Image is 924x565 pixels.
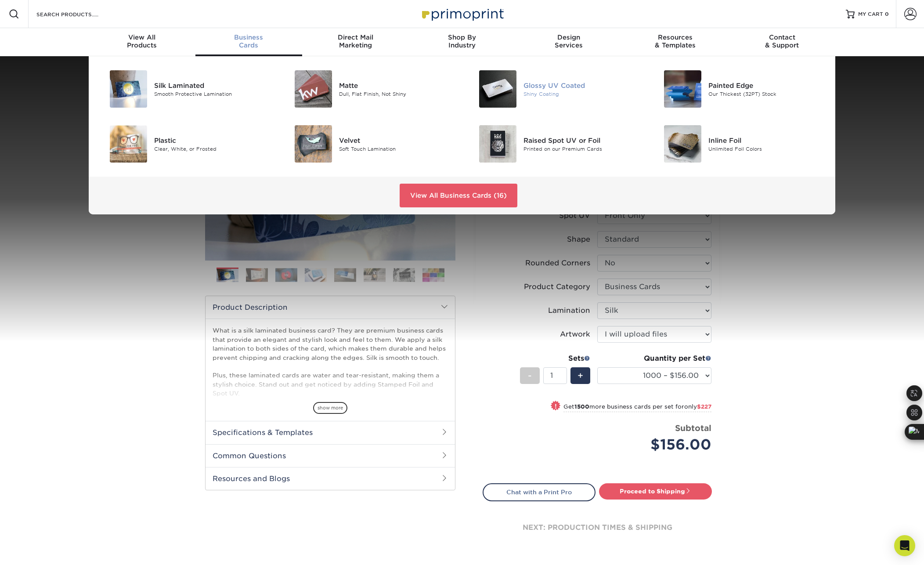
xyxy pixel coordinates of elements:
span: Shop By [409,33,516,41]
a: Resources& Templates [622,28,729,56]
img: Primoprint [418,4,506,23]
div: Smooth Protective Lamination [154,90,271,98]
span: Resources [622,33,729,41]
img: Painted Edge Business Cards [664,70,701,108]
strong: Subtotal [675,423,711,433]
a: Velvet Business Cards Velvet Soft Touch Lamination [284,122,456,166]
a: Inline Foil Business Cards Inline Foil Unlimited Foil Colors [653,122,825,166]
div: Sets [520,353,590,364]
div: Shiny Coating [523,90,640,98]
div: Industry [409,33,516,49]
div: Dull, Flat Finish, Not Shiny [339,90,455,98]
a: Painted Edge Business Cards Painted Edge Our Thickest (32PT) Stock [653,67,825,111]
a: Contact& Support [729,28,835,56]
a: Chat with a Print Pro [483,483,596,501]
strong: 1500 [574,403,589,410]
span: View All [89,33,195,41]
div: Silk Laminated [154,80,271,90]
a: Shop ByIndustry [409,28,516,56]
span: 0 [885,11,889,17]
span: Business [195,33,302,41]
div: Quantity per Set [597,353,711,364]
a: Silk Laminated Business Cards Silk Laminated Smooth Protective Lamination [99,67,271,111]
a: Plastic Business Cards Plastic Clear, White, or Frosted [99,122,271,166]
a: Direct MailMarketing [302,28,409,56]
div: Clear, White, or Frosted [154,145,271,152]
div: Printed on our Premium Cards [523,145,640,152]
span: - [528,369,532,382]
div: $156.00 [604,434,711,455]
span: Design [515,33,622,41]
a: DesignServices [515,28,622,56]
div: & Support [729,33,835,49]
a: Glossy UV Coated Business Cards Glossy UV Coated Shiny Coating [469,67,640,111]
div: Raised Spot UV or Foil [523,135,640,145]
a: Raised Spot UV or Foil Business Cards Raised Spot UV or Foil Printed on our Premium Cards [469,122,640,166]
img: Matte Business Cards [295,70,332,108]
div: Marketing [302,33,409,49]
div: Our Thickest (32PT) Stock [708,90,825,98]
div: Inline Foil [708,135,825,145]
div: Painted Edge [708,80,825,90]
img: Inline Foil Business Cards [664,125,701,163]
a: BusinessCards [195,28,302,56]
div: Matte [339,80,455,90]
small: Get more business cards per set for [563,403,711,412]
span: Direct Mail [302,33,409,41]
span: $227 [697,403,711,410]
div: Plastic [154,135,271,145]
div: Unlimited Foil Colors [708,145,825,152]
img: Glossy UV Coated Business Cards [479,70,516,108]
span: MY CART [858,11,883,18]
h2: Specifications & Templates [206,421,455,444]
div: next: production times & shipping [483,501,712,554]
div: Glossy UV Coated [523,80,640,90]
div: Products [89,33,195,49]
h2: Common Questions [206,444,455,467]
a: Proceed to Shipping [599,483,712,499]
img: Raised Spot UV or Foil Business Cards [479,125,516,163]
div: Open Intercom Messenger [894,535,915,556]
div: Soft Touch Lamination [339,145,455,152]
h2: Resources and Blogs [206,467,455,490]
span: Contact [729,33,835,41]
span: only [684,403,711,410]
a: View All Business Cards (16) [400,184,517,207]
span: + [577,369,583,382]
img: Silk Laminated Business Cards [110,70,147,108]
a: View AllProducts [89,28,195,56]
div: Services [515,33,622,49]
div: & Templates [622,33,729,49]
div: Cards [195,33,302,49]
input: SEARCH PRODUCTS..... [36,9,121,19]
span: show more [313,402,347,414]
div: Velvet [339,135,455,145]
span: ! [555,402,557,411]
img: Plastic Business Cards [110,125,147,163]
a: Matte Business Cards Matte Dull, Flat Finish, Not Shiny [284,67,456,111]
img: Velvet Business Cards [295,125,332,163]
